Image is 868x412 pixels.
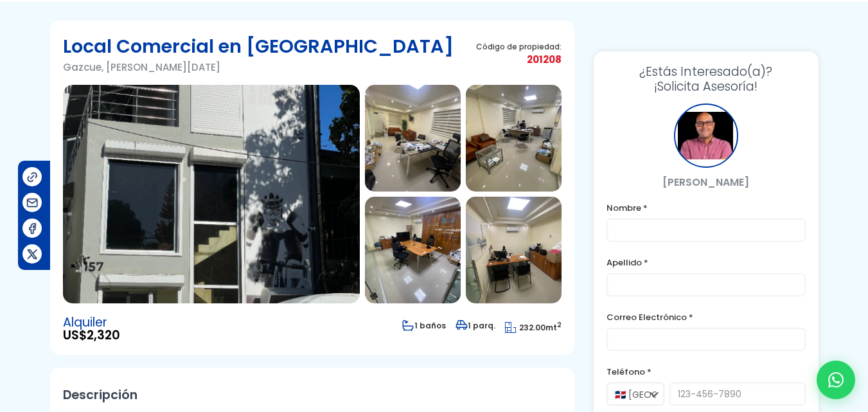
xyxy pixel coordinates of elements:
img: Local Comercial en Gazcue [466,85,562,192]
img: Compartir [26,247,39,261]
span: 232.00 [519,322,545,333]
img: Local Comercial en Gazcue [365,85,461,192]
span: ¿Estás Interesado(a)? [607,64,806,79]
img: Local Comercial en Gazcue [365,197,461,303]
label: Apellido * [607,255,806,271]
img: Compartir [26,170,39,184]
span: US$ [63,329,120,342]
span: 201208 [476,51,562,67]
sup: 2 [557,320,562,330]
img: Local Comercial en Gazcue [466,197,562,303]
p: [PERSON_NAME] [607,174,806,190]
input: 123-456-7890 [669,382,806,406]
h3: ¡Solicita Asesoría! [607,64,806,94]
label: Correo Electrónico * [607,309,806,325]
span: Alquiler [63,316,120,329]
h1: Local Comercial en [GEOGRAPHIC_DATA] [63,33,454,59]
span: mt [505,322,562,333]
img: Compartir [26,196,39,210]
h2: Descripción [63,381,562,409]
div: Julio Holguin [674,103,738,168]
span: 1 baños [402,320,446,331]
span: 2,320 [87,327,120,344]
label: Teléfono * [607,364,806,380]
img: Local Comercial en Gazcue [63,85,360,303]
p: Gazcue, [PERSON_NAME][DATE] [63,59,454,75]
img: Compartir [26,222,39,235]
label: Nombre * [607,200,806,216]
span: Código de propiedad: [476,42,562,51]
span: 1 parq. [456,320,495,331]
